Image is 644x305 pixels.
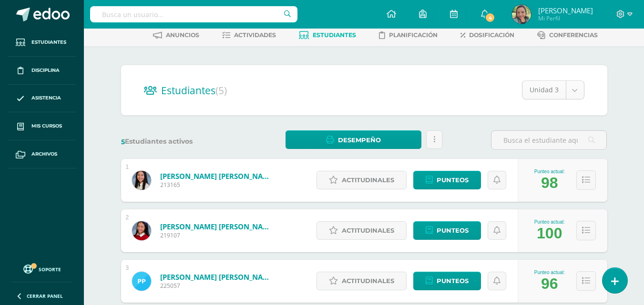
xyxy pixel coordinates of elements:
[549,31,598,39] span: Conferencias
[31,150,57,158] span: Archivos
[537,225,562,242] div: 100
[317,272,407,290] a: Actitudinales
[161,84,227,97] span: Estudiantes
[126,214,129,221] div: 2
[342,272,394,290] span: Actitudinales
[342,171,394,189] span: Actitudinales
[31,122,62,130] span: Mis cursos
[338,131,381,149] span: Desempeño
[90,6,297,22] input: Busca un usuario...
[160,282,275,290] span: 225057
[126,265,129,271] div: 3
[534,219,565,225] div: Punteo actual:
[8,85,76,113] a: Asistencia
[27,293,63,299] span: Cerrar panel
[538,6,593,15] span: [PERSON_NAME]
[342,222,394,239] span: Actitudinales
[541,174,558,192] div: 98
[160,171,275,181] a: [PERSON_NAME] [PERSON_NAME]
[522,81,584,99] a: Unidad 3
[317,171,407,189] a: Actitudinales
[389,31,438,39] span: Planificación
[39,266,61,273] span: Soporte
[317,221,407,240] a: Actitudinales
[437,171,469,189] span: Punteos
[8,140,76,168] a: Archivos
[153,28,199,43] a: Anuncios
[512,5,531,24] img: 125d6587ac5afceeb0a154d7bf529833.png
[11,262,72,275] a: Soporte
[538,14,593,22] span: Mi Perfil
[413,171,481,189] a: Punteos
[31,39,66,46] span: Estudiantes
[222,28,276,43] a: Actividades
[160,272,275,282] a: [PERSON_NAME] [PERSON_NAME]
[132,221,151,240] img: 27dec13d5adbd35ffe46ece23e15403d.png
[460,28,514,43] a: Dosificación
[530,81,559,99] span: Unidad 3
[491,131,606,149] input: Busca el estudiante aquí...
[534,169,565,174] div: Punteo actual:
[286,130,421,149] a: Desempeño
[132,272,151,291] img: 2b0441f1f73b2e6c452a38cc3c408840.png
[121,138,125,146] span: 5
[413,221,481,240] a: Punteos
[160,231,275,239] span: 219107
[8,29,76,57] a: Estudiantes
[413,272,481,290] a: Punteos
[534,270,565,275] div: Punteo actual:
[541,275,558,293] div: 96
[215,84,227,97] span: (5)
[8,112,76,140] a: Mis cursos
[126,164,129,170] div: 1
[234,31,276,39] span: Actividades
[160,181,275,189] span: 213165
[485,12,495,23] span: 4
[537,28,598,43] a: Conferencias
[469,31,514,39] span: Dosificación
[31,94,61,102] span: Asistencia
[8,57,76,85] a: Disciplina
[437,272,469,290] span: Punteos
[313,31,356,39] span: Estudiantes
[160,222,275,231] a: [PERSON_NAME] [PERSON_NAME]
[437,222,469,239] span: Punteos
[299,28,356,43] a: Estudiantes
[132,171,151,190] img: 077557513bf9465f18dbc569a5159e04.png
[166,31,199,39] span: Anuncios
[121,137,237,146] label: Estudiantes activos
[31,67,60,74] span: Disciplina
[379,28,438,43] a: Planificación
